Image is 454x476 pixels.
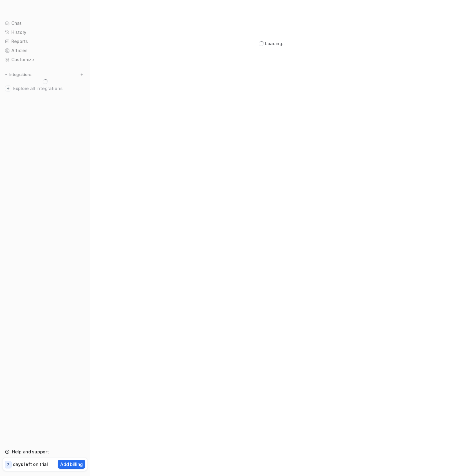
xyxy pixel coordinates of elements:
p: Add billing [60,461,83,468]
p: 7 [7,462,9,468]
button: Add billing [58,460,85,469]
p: days left on trial [13,461,48,468]
a: Explore all integrations [3,84,87,93]
a: History [3,28,87,37]
p: Integrations [9,72,32,77]
a: Help and support [3,447,87,456]
a: Articles [3,46,87,55]
span: Explore all integrations [13,84,85,94]
div: Loading... [265,40,286,47]
img: expand menu [4,73,8,77]
a: Reports [3,37,87,46]
button: Integrations [3,72,34,78]
img: menu_add.svg [80,73,84,77]
a: Chat [3,19,87,28]
a: Customize [3,55,87,64]
img: explore all integrations [5,85,11,92]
